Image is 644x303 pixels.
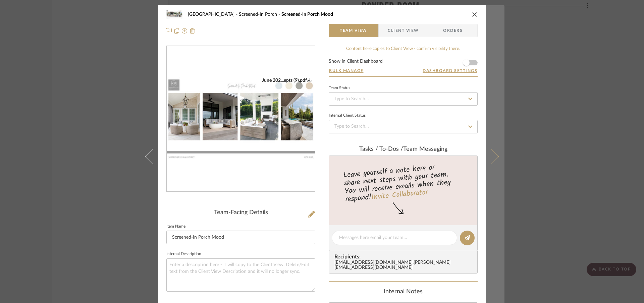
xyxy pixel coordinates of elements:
span: Screened-In Porch [239,12,281,17]
a: Invite Collaborator [371,187,428,203]
div: Internal Notes [329,288,478,296]
img: Remove from project [190,28,195,34]
span: Screened-In Porch Mood [281,12,333,17]
span: Team View [340,24,367,37]
span: [GEOGRAPHIC_DATA] [188,12,239,17]
div: team Messaging [329,146,478,153]
div: Team-Facing Details [166,209,315,217]
img: a167f550-ec4b-44e9-98c6-9b4f45e0e276_48x40.jpg [166,8,182,21]
button: Bulk Manage [329,68,364,74]
button: Dashboard Settings [422,68,478,74]
div: June 202...epts (9).pdf [262,77,312,83]
div: 0 [167,77,315,161]
label: Item Name [166,225,185,228]
input: Enter Item Name [166,231,315,244]
label: Internal Description [166,252,201,256]
span: Recipients: [334,254,475,260]
input: Type to Search… [329,120,478,133]
div: Leave yourself a note here or share next steps with your team. You will receive emails when they ... [328,160,479,205]
span: Client View [388,24,419,37]
div: [EMAIL_ADDRESS][DOMAIN_NAME] , [PERSON_NAME][EMAIL_ADDRESS][DOMAIN_NAME] [334,260,475,271]
div: Internal Client Status [329,114,366,117]
img: a167f550-ec4b-44e9-98c6-9b4f45e0e276_436x436.jpg [167,77,315,161]
div: Content here copies to Client View - confirm visibility there. [329,46,478,52]
input: Type to Search… [329,92,478,106]
button: close [472,11,478,17]
span: Orders [436,24,470,37]
span: Tasks / To-Dos / [359,146,403,152]
div: Team Status [329,86,350,90]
